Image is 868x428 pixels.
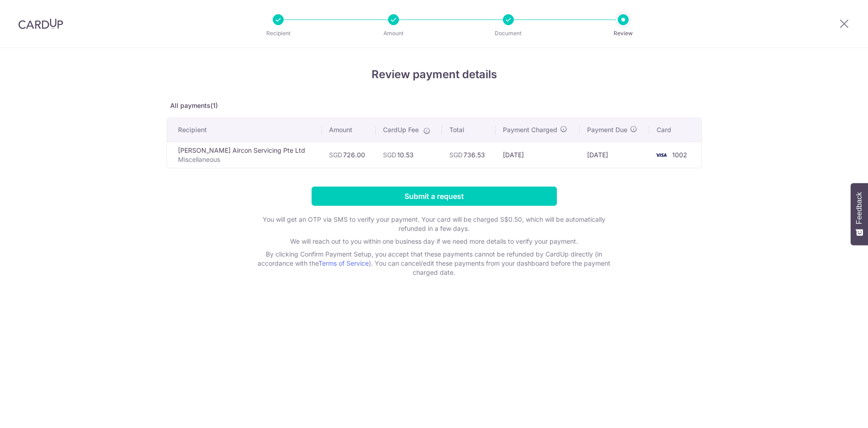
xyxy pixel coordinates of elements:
th: Card [649,118,701,142]
span: 1002 [672,151,687,159]
span: Payment Due [587,125,627,134]
input: Submit a request [312,187,557,206]
td: 736.53 [442,142,496,168]
p: Amount [360,29,427,38]
p: Document [474,29,542,38]
p: You will get an OTP via SMS to verify your payment. Your card will be charged S$0.50, which will ... [251,215,617,233]
th: Total [442,118,496,142]
button: Feedback - Show survey [851,183,868,245]
p: Miscellaneous [178,155,315,164]
td: 10.53 [376,142,442,168]
th: Amount [322,118,376,142]
img: CardUp [18,18,63,29]
span: Payment Charged [503,125,557,134]
iframe: Opens a widget where you can find more information [809,401,859,423]
span: Feedback [855,192,863,224]
span: SGD [449,151,463,159]
td: [DATE] [580,142,649,168]
span: CardUp Fee [383,125,419,134]
span: SGD [383,151,396,159]
p: By clicking Confirm Payment Setup, you accept that these payments cannot be refunded by CardUp di... [251,250,617,277]
a: Terms of Service [318,259,369,267]
p: Recipient [244,29,312,38]
td: 726.00 [322,142,376,168]
td: [DATE] [496,142,580,168]
p: All payments(1) [167,101,702,110]
p: Review [589,29,657,38]
h4: Review payment details [167,66,702,83]
td: [PERSON_NAME] Aircon Servicing Pte Ltd [167,142,322,168]
img: <span class="translation_missing" title="translation missing: en.account_steps.new_confirm_form.b... [652,150,670,160]
th: Recipient [167,118,322,142]
span: SGD [329,151,342,159]
p: We will reach out to you within one business day if we need more details to verify your payment. [251,237,617,246]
